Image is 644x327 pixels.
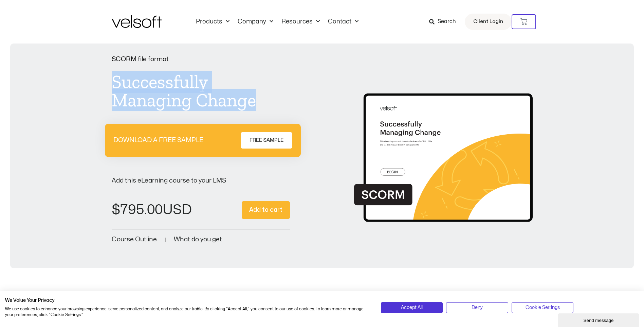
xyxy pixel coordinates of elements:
[112,203,163,217] bdi: 795.00
[354,72,532,228] img: Second Product Image
[401,304,423,311] span: Accept All
[429,16,461,28] a: Search
[112,203,120,217] span: $
[112,56,290,63] p: SCORM file format
[438,17,456,26] span: Search
[324,18,363,25] a: ContactMenu Toggle
[113,137,203,143] p: DOWNLOAD A FREE SAMPLE
[558,312,641,327] iframe: chat widget
[381,302,443,313] button: Accept all cookies
[112,73,290,109] h1: Successfully Managing Change
[192,18,234,25] a: ProductsMenu Toggle
[192,18,363,25] nav: Menu
[112,15,162,28] img: Velsoft Training Materials
[174,236,222,243] a: What do you get
[277,18,324,25] a: ResourcesMenu Toggle
[446,302,508,313] button: Deny all cookies
[242,201,290,219] button: Add to cart
[472,304,483,311] span: Deny
[473,17,503,26] span: Client Login
[5,306,371,318] p: We use cookies to enhance your browsing experience, serve personalized content, and analyze our t...
[465,14,512,30] a: Client Login
[234,18,277,25] a: CompanyMenu Toggle
[512,302,574,313] button: Adjust cookie preferences
[526,304,560,311] span: Cookie Settings
[112,177,290,184] p: Add this eLearning course to your LMS
[241,132,292,149] a: FREE SAMPLE
[112,236,157,243] a: Course Outline
[5,297,371,304] h2: We Value Your Privacy
[250,136,283,144] span: FREE SAMPLE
